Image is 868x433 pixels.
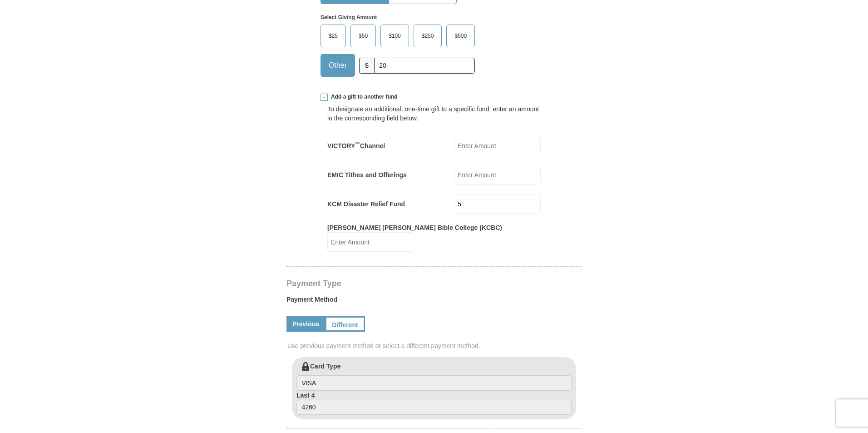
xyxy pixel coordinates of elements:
label: Last 4 [296,391,572,415]
input: Enter Amount [454,194,541,214]
label: Card Type [296,362,572,391]
label: [PERSON_NAME] [PERSON_NAME] Bible College (KCBC) [327,223,502,232]
label: Payment Method [286,295,582,309]
label: VICTORY Channel [327,141,385,150]
span: Add a gift to another fund [328,93,398,101]
label: EMIC Tithes and Offerings [327,170,407,179]
label: KCM Disaster Relief Fund [327,199,405,209]
strong: Select Giving Amount [321,14,377,20]
input: Enter Amount [454,136,541,155]
span: $250 [417,29,439,43]
div: To designate an additional, one-time gift to a specific fund, enter an amount in the correspondin... [327,105,541,123]
span: Other [324,59,351,72]
input: Last 4 [296,400,572,415]
span: Use previous payment method or select a different payment method. [287,341,582,350]
a: Previous [286,316,325,332]
span: $100 [384,29,405,43]
span: $50 [354,29,372,43]
a: Different [325,316,365,332]
input: Card Type [296,375,572,391]
input: Other Amount [374,58,475,74]
h4: Payment Type [286,280,582,287]
sup: ™ [355,141,360,146]
input: Enter Amount [454,165,541,184]
input: Enter Amount [327,232,414,252]
span: $25 [324,29,342,43]
span: $500 [450,29,471,43]
span: $ [359,58,375,74]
